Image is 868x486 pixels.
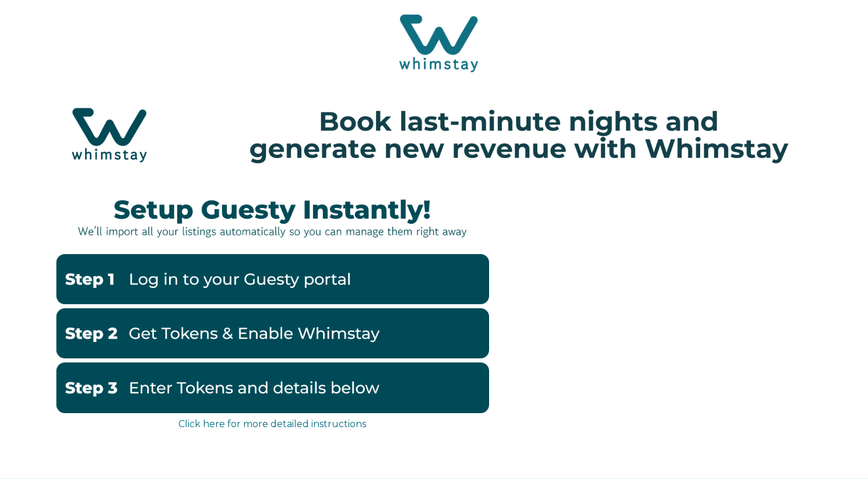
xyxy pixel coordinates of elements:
[55,362,489,413] img: EnterbelowGuesty
[12,90,856,180] img: Hubspot header for SSOB (4)
[55,184,489,249] img: instantlyguesty
[55,254,489,304] img: Guestystep1-2
[55,308,489,358] img: GuestyTokensandenable
[178,418,366,429] a: Click here for more detailed instructions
